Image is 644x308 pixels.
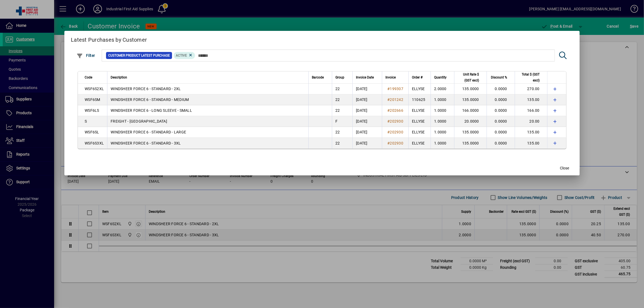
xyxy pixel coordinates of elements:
span: WINDSHEER FORCE 6 - STANDARD - LARGE [111,130,186,134]
span: S [85,119,87,123]
td: 135.0000 [454,84,487,94]
span: F [335,119,338,123]
td: ELLYSE [408,138,431,149]
td: 1.0000 [431,94,454,105]
td: 135.0000 [454,138,487,149]
span: Quantity [434,74,447,80]
td: 166.00 [515,105,547,116]
h2: Latest Purchases by Customer [64,31,580,47]
span: # [387,130,390,134]
span: WSF6S2XL [85,87,104,91]
span: Customer Product Latest Purchase [108,53,170,58]
td: 2.0000 [431,84,454,94]
td: ELLYSE [408,116,431,127]
span: 202666 [390,108,403,113]
a: #202666 [385,107,405,113]
span: # [387,108,390,113]
span: Group [335,74,344,80]
td: 135.00 [515,94,547,105]
button: Filter [75,51,97,60]
span: WINDSHEER FORCE 6 - STANDARD - MEDIUM [111,97,189,102]
span: # [387,97,390,102]
div: Invoice [385,74,405,80]
span: WSF6LS [85,108,99,113]
span: 201242 [390,97,403,102]
span: 202930 [390,141,403,145]
div: Description [111,74,305,80]
a: #201242 [385,97,405,103]
span: WINDSHEER FORCE 6 - STANDARD - 3XL [111,141,181,145]
span: Barcode [312,74,324,80]
span: Total $ (GST excl) [518,71,540,83]
a: #202930 [385,140,405,146]
td: ELLYSE [408,105,431,116]
span: 22 [335,130,340,134]
td: 135.00 [515,127,547,138]
td: 135.0000 [454,127,487,138]
td: [DATE] [352,94,382,105]
a: #202930 [385,118,405,124]
span: WSF6SM [85,97,100,102]
a: #202930 [385,129,405,135]
mat-chip: Product Activation Status: Active [174,52,195,59]
span: Unit Rate $ (GST excl) [458,71,479,83]
span: Invoice [385,74,396,80]
span: WINDSHEER FORCE 6 - LONG SLEEVE - SMALL [111,108,192,113]
span: Filter [77,53,95,58]
td: [DATE] [352,105,382,116]
td: 0.0000 [487,105,515,116]
td: 20.00 [515,116,547,127]
td: 1.0000 [431,105,454,116]
span: Active [176,54,187,57]
span: Code [85,74,92,80]
div: Order # [412,74,427,80]
div: Total $ (GST excl) [518,71,544,83]
span: Close [560,165,569,171]
td: 20.0000 [454,116,487,127]
span: 22 [335,108,340,113]
div: Code [85,74,104,80]
span: FREIGHT - [GEOGRAPHIC_DATA] [111,119,167,123]
span: Invoice Date [356,74,374,80]
td: [DATE] [352,116,382,127]
span: Description [111,74,127,80]
span: # [387,141,390,145]
div: Group [335,74,349,80]
td: 1.0000 [431,116,454,127]
div: Quantity [434,74,451,80]
span: Discount % [491,74,507,80]
td: [DATE] [352,127,382,138]
td: 0.0000 [487,138,515,149]
td: ELLYSE [408,84,431,94]
td: 0.0000 [487,84,515,94]
td: 0.0000 [487,94,515,105]
div: Invoice Date [356,74,379,80]
span: 202930 [390,119,403,123]
div: Unit Rate $ (GST excl) [458,71,484,83]
span: 22 [335,141,340,145]
td: 1.0000 [431,138,454,149]
td: 1.0000 [431,127,454,138]
td: ELLYSE [408,127,431,138]
span: # [387,119,390,123]
span: 22 [335,97,340,102]
a: #199307 [385,86,405,92]
span: WSF6SL [85,130,99,134]
td: [DATE] [352,84,382,94]
td: 0.0000 [487,116,515,127]
td: 270.00 [515,84,547,94]
span: WSF6S3XL [85,141,104,145]
td: 135.00 [515,138,547,149]
td: 135.0000 [454,94,487,105]
td: 110625 [408,94,431,105]
button: Close [556,163,573,173]
td: [DATE] [352,138,382,149]
span: # [387,87,390,91]
span: 202930 [390,130,403,134]
span: 199307 [390,87,403,91]
div: Discount % [490,74,512,80]
td: 166.0000 [454,105,487,116]
td: 0.0000 [487,127,515,138]
span: 22 [335,87,340,91]
div: Barcode [312,74,329,80]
